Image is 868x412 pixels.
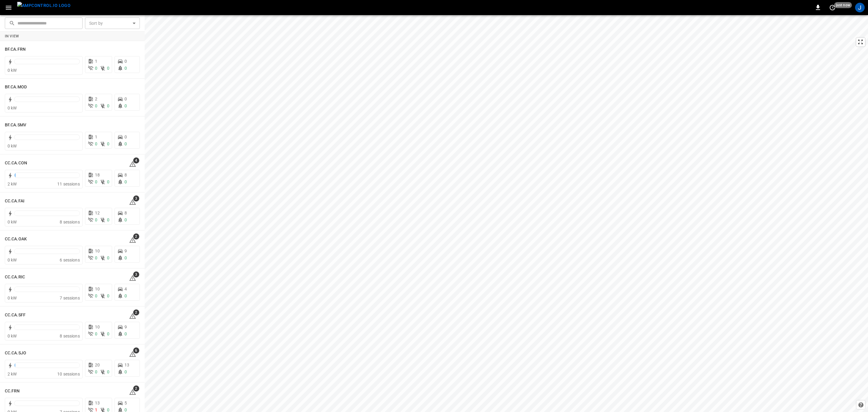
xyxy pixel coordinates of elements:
span: 0 [107,66,109,71]
span: 0 [124,179,127,184]
span: 2 kW [8,372,17,376]
strong: In View [5,34,19,38]
h6: CC.CA.SFF [5,312,26,319]
span: 10 [95,325,100,329]
span: just now [834,2,852,8]
h6: CC.CA.SJO [5,350,26,357]
span: 4 [124,287,127,291]
span: 0 [95,217,97,222]
span: 0 [124,293,127,298]
span: 8 [124,173,127,177]
span: 3 [133,195,139,201]
span: 0 [124,59,127,64]
span: 0 [107,331,109,336]
span: 0 [107,255,109,260]
span: 0 kW [8,144,17,148]
span: 1 [95,135,97,139]
span: 0 [124,97,127,101]
span: 8 sessions [60,220,80,224]
span: 0 [95,141,97,146]
span: 0 [107,293,109,298]
button: set refresh interval [828,3,837,12]
span: 0 kW [8,334,17,338]
span: 0 [124,369,127,374]
span: 0 kW [8,68,17,73]
span: 0 kW [8,220,17,224]
span: 2 [133,385,139,391]
span: 0 [107,179,109,184]
span: 0 [95,293,97,298]
span: 10 [95,249,100,253]
span: 13 [95,401,100,405]
span: 8 [124,211,127,215]
div: profile-icon [855,3,865,12]
h6: CC.FRN [5,388,20,395]
span: 3 [133,271,139,277]
span: 2 [95,97,97,101]
span: 13 [124,363,129,367]
h6: BF.CA.SMV [5,122,26,128]
span: 0 [107,141,109,146]
span: 4 [133,157,139,163]
span: 0 [107,369,109,374]
h6: BF.CA.FRN [5,46,26,53]
span: 0 [124,135,127,139]
span: 0 [95,255,97,260]
img: ampcontrol.io logo [17,2,71,9]
span: 11 sessions [57,182,80,186]
h6: CC.CA.FAI [5,198,24,204]
span: 5 [124,401,127,405]
span: 2 [133,233,139,239]
span: 0 kW [8,296,17,300]
span: 2 [133,309,139,315]
span: 18 [95,173,100,177]
span: 6 [133,347,139,353]
span: 20 [95,363,100,367]
span: 8 sessions [60,334,80,338]
span: 0 [95,331,97,336]
span: 0 [107,217,109,222]
span: 0 [124,331,127,336]
span: 0 kW [8,258,17,262]
span: 0 [95,103,97,108]
span: 9 [124,325,127,329]
span: 1 [95,59,97,64]
span: 9 [124,249,127,253]
span: 0 [95,66,97,71]
span: 2 kW [8,182,17,186]
h6: CC.CA.RIC [5,274,25,280]
h6: BF.CA.MOD [5,84,27,90]
h6: CC.CA.CON [5,160,27,166]
canvas: Map [145,15,868,412]
span: 10 sessions [57,372,80,376]
span: 7 sessions [60,296,80,300]
span: 0 [107,103,109,108]
span: 12 [95,211,100,215]
span: 0 [124,141,127,146]
span: 0 [124,255,127,260]
span: 0 [95,369,97,374]
h6: CC.CA.OAK [5,236,27,242]
span: 6 sessions [60,258,80,262]
span: 0 [124,103,127,108]
span: 0 [124,66,127,71]
span: 0 [124,217,127,222]
span: 10 [95,287,100,291]
span: 0 kW [8,106,17,110]
span: 0 [95,179,97,184]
